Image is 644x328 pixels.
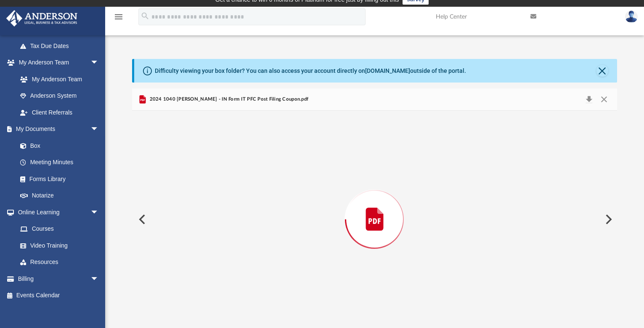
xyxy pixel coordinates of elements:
div: Preview [132,88,617,328]
a: Anderson System [12,88,107,104]
a: Notarize [12,187,107,204]
span: arrow_drop_down [90,270,107,288]
a: Events Calendar [6,287,111,304]
a: Client Referrals [12,104,107,121]
div: Difficulty viewing your box folder? You can also access your account directly on outside of the p... [155,67,466,75]
img: User Pic [625,11,638,23]
button: Previous File [132,208,151,231]
a: menu [114,16,124,22]
span: 2024 1040 [PERSON_NAME] - IN Form IT PFC Post Filing Coupon.pdf [148,96,308,103]
a: Video Training [12,237,103,254]
a: Courses [12,221,107,237]
button: Next File [599,208,617,231]
a: Billingarrow_drop_down [6,270,111,287]
button: Close [596,65,608,77]
span: arrow_drop_down [90,121,107,138]
i: search [140,11,150,21]
a: Resources [12,254,107,271]
a: My Anderson Team [12,71,103,88]
button: Download [581,93,596,105]
a: Tax Due Dates [12,37,111,54]
button: Close [596,93,612,105]
a: My Anderson Teamarrow_drop_down [6,54,107,71]
a: My Documentsarrow_drop_down [6,121,107,138]
i: menu [114,12,124,22]
a: Forms Library [12,171,103,187]
a: Online Learningarrow_drop_down [6,204,107,221]
a: [DOMAIN_NAME] [365,67,410,74]
a: Box [12,137,103,154]
img: Anderson Advisors Platinum Portal [4,10,80,27]
span: arrow_drop_down [90,204,107,221]
a: Meeting Minutes [12,154,107,171]
span: arrow_drop_down [90,54,107,72]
